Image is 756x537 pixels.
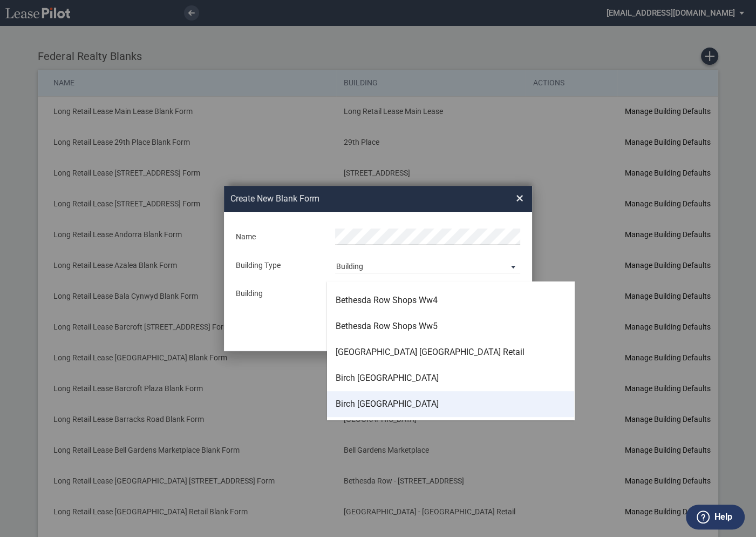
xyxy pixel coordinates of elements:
div: Bethesda Row Shops Ww4 [336,294,438,306]
div: Bethesda Row Shops Ww5 [336,320,438,332]
div: Birch [GEOGRAPHIC_DATA] [336,372,439,384]
div: [GEOGRAPHIC_DATA] [GEOGRAPHIC_DATA] Retail [336,346,525,358]
label: Help [714,510,732,524]
div: Birch [GEOGRAPHIC_DATA] [336,398,439,410]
